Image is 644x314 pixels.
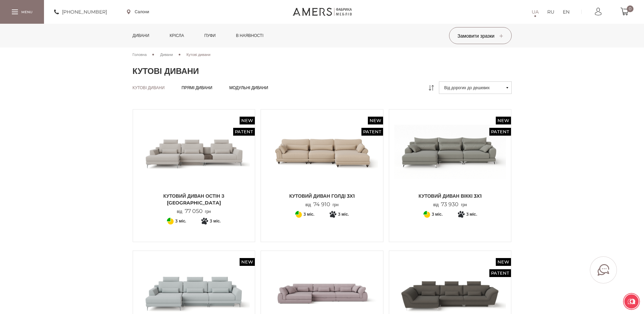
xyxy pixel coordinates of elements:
[394,193,506,199] span: Кутовий диван ВІККІ 3x1
[266,193,378,199] span: Кутовий диван ГОЛДІ 3x1
[175,217,186,225] span: 3 міс.
[496,258,511,266] span: New
[133,52,147,58] a: Головна
[466,210,477,218] span: 3 міс.
[128,24,155,47] a: Дивани
[266,115,378,208] a: New Patent Кутовий диван ГОЛДІ 3x1 Кутовий диван ГОЛДІ 3x1 Кутовий диван ГОЛДІ 3x1 від74 910грн
[164,24,189,47] a: Крісла
[439,81,512,94] button: Від дорогих до дешевих
[361,128,383,136] span: Patent
[489,128,511,136] span: Patent
[496,117,511,124] span: New
[210,217,221,225] span: 3 міс.
[229,85,268,91] a: Модульні дивани
[439,201,461,208] span: 73 930
[182,208,205,214] span: 77 050
[368,117,383,124] span: New
[133,66,512,76] h1: Кутові дивани
[433,201,467,208] p: від грн
[177,208,211,215] p: від грн
[160,52,173,57] span: Дивани
[394,115,506,189] img: Кутовий диван ВІККІ 3x1
[449,27,512,44] button: Замовити зразки
[138,115,250,215] a: New Patent Кутовий диван ОСТІН з тумбою Кутовий диван ОСТІН з тумбою Кутовий диван ОСТІН з [GEOGR...
[306,201,339,208] p: від грн
[489,269,511,277] span: Patent
[138,193,250,206] span: Кутовий диван ОСТІН з [GEOGRAPHIC_DATA]
[127,9,149,15] a: Салони
[304,210,314,218] span: 3 міс.
[240,258,255,266] span: New
[233,128,255,136] span: Patent
[563,8,570,16] a: EN
[547,8,554,16] a: RU
[458,33,503,39] span: Замовити зразки
[532,8,539,16] a: UA
[199,24,221,47] a: Пуфи
[231,24,268,47] a: в наявності
[394,115,506,208] a: New Patent Кутовий диван ВІККІ 3x1 Кутовий диван ВІККІ 3x1 від73 930грн
[311,201,333,208] span: 74 910
[160,52,173,58] a: Дивани
[338,210,349,218] span: 3 міс.
[432,210,443,218] span: 3 міс.
[627,5,634,12] span: 0
[181,85,212,91] a: Прямі дивани
[240,117,255,124] span: New
[133,52,147,57] span: Головна
[54,8,107,16] a: [PHONE_NUMBER]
